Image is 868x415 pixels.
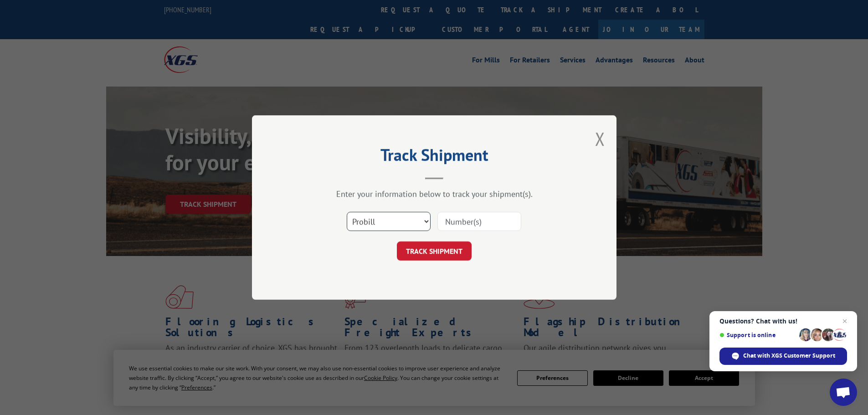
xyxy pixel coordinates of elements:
[719,332,796,338] span: Support is online
[830,379,857,406] div: Open chat
[743,352,835,360] span: Chat with XGS Customer Support
[719,348,847,365] div: Chat with XGS Customer Support
[298,149,571,166] h2: Track Shipment
[595,127,605,151] button: Close modal
[437,212,521,231] input: Number(s)
[397,241,472,261] button: TRACK SHIPMENT
[839,316,850,327] span: Close chat
[719,318,847,325] span: Questions? Chat with us!
[298,189,571,199] div: Enter your information below to track your shipment(s).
